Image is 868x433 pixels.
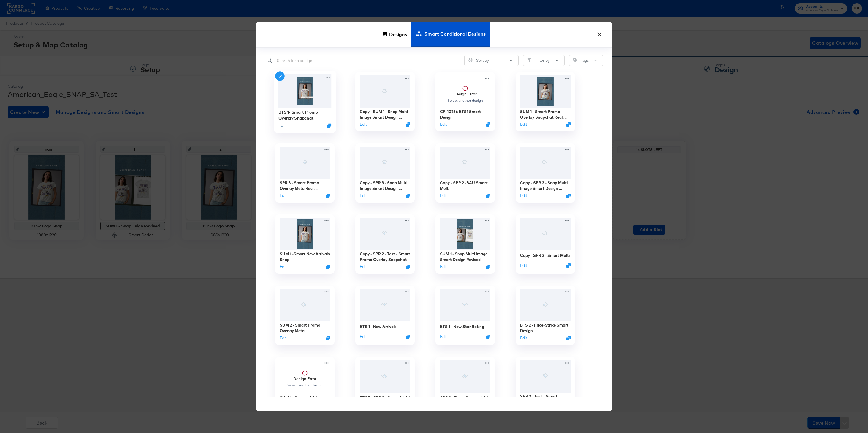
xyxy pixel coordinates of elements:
div: Copy - SPR 2 -BAU Smart MultiEditDuplicate [435,143,495,203]
div: SPR 3 - Smart Promo Overlay Meta Real Rewards [280,180,330,191]
div: Copy - SPR 3 - Snap Multi Image Smart Design Revised [360,180,410,191]
div: SUM 1 -Smart New Arrivals SnapEditDuplicate [275,214,335,274]
button: Edit [520,122,527,127]
div: BTS 2 - Price-Strike Smart DesignEditDuplicate [516,286,575,345]
span: Designs [389,21,407,47]
img: nJzgMnbrWiZy481JzADziQ.jpg [440,218,490,250]
input: Search for a design [265,55,362,66]
svg: Tag [573,58,577,62]
div: Select another design [287,383,323,387]
button: SlidersSort by [464,55,519,66]
div: Copy - SPR 3 - Snap Multi Image Smart Design RevisedEditDuplicate [516,143,575,203]
button: Edit [360,193,367,198]
div: SUM 1 - Smart Promo Overlay Snapchat Real Rewards [520,109,571,120]
div: SPR 2 - Test - Smart Promo Overlay Meta [516,357,575,416]
div: Copy - SPR 2 -BAU Smart Multi [440,180,490,191]
button: Edit [520,335,527,341]
img: sCgJrAQZsPy5GzrVGab6EA.jpg [278,74,332,108]
svg: Duplicate [566,122,571,126]
svg: Duplicate [406,122,410,126]
svg: Duplicate [406,265,410,269]
div: Copy - SPR 2 - Smart MultiEditDuplicate [516,214,575,274]
div: SUM 1 - Smart Promo Overlay Snapchat Real RewardsEditDuplicate [516,72,575,131]
span: Smart Conditional Designs [424,21,486,47]
button: Edit [440,264,447,270]
div: SUM 2 - Smart Promo Overlay MetaEditDuplicate [275,286,335,345]
svg: Filter [527,58,531,62]
img: 8R4NqP_KztSXg_7x2hp0iw.jpg [520,75,571,108]
div: Copy - SPR 2 - Test - Smart Promo Overlay SnapchatEditDuplicate [355,214,415,274]
div: SUM 1 -Smart New Arrivals Snap [280,251,330,262]
button: Edit [520,262,527,268]
div: SUM 1 - Snap Multi Image Smart Design RevisedEditDuplicate [435,214,495,274]
svg: Duplicate [486,335,490,339]
div: SUM 1 - Smart Multi [280,395,317,400]
div: Design ErrorSelect another designCP-10266 BTS1 Smart DesignEditDuplicate [435,72,495,131]
button: Edit [280,335,286,341]
div: BTS 1 - New ArrivalsEditDuplicate [355,286,415,345]
div: BTS 1 - New Star RatingEditDuplicate [435,286,495,345]
svg: Sliders [468,58,473,62]
svg: Duplicate [406,335,410,339]
button: Edit [280,264,286,270]
div: Copy - SUM 1 - Snap Multi Image Smart Design RevisedEditDuplicate [355,72,415,131]
div: Copy - SUM 1 - Snap Multi Image Smart Design Revised [360,109,410,120]
img: 8R4NqP_KztSXg_7x2hp0iw.jpg [280,218,330,250]
div: CP-10266 BTS1 Smart Design [440,109,490,120]
svg: Duplicate [486,193,490,198]
button: FilterFilter by [523,55,565,66]
div: BTS 1- Smart Promo Overlay Snapchat [278,109,332,121]
strong: Design Error [454,91,477,96]
button: Edit [440,193,447,198]
button: TagTags [569,55,603,66]
svg: Duplicate [326,336,330,340]
button: Edit [520,193,527,198]
svg: Duplicate [326,193,330,198]
button: Edit [360,122,367,127]
svg: Duplicate [327,123,332,128]
button: Edit [280,193,286,198]
div: Copy - SPR 3 - Snap Multi Image Smart Design RevisedEditDuplicate [355,143,415,203]
div: Copy - SPR 2 - Smart Multi [520,252,570,258]
div: TEST - SPR 2 - Smart Multi [355,357,415,416]
button: Edit [360,334,367,339]
button: Edit [440,334,447,339]
button: × [594,28,605,38]
div: SPR 2 - Test - Smart Multi [435,357,495,416]
button: Edit [278,122,286,128]
div: BTS 2 - Price-Strike Smart Design [520,322,571,333]
svg: Duplicate [486,122,490,126]
svg: Duplicate [406,193,410,198]
button: Edit [440,122,447,127]
div: SUM 1 - Snap Multi Image Smart Design Revised [440,251,490,262]
div: BTS 1 - New Star Rating [440,324,484,329]
div: Copy - SPR 2 - Test - Smart Promo Overlay Snapchat [360,251,410,262]
svg: Duplicate [486,265,490,269]
div: SUM 2 - Smart Promo Overlay Meta [280,322,330,333]
svg: Duplicate [326,265,330,269]
strong: Design Error [293,376,316,381]
svg: Duplicate [566,193,571,198]
button: Edit [360,264,367,270]
div: BTS 1- Smart Promo Overlay SnapchatEditDuplicate [274,71,336,133]
div: BTS 1 - New Arrivals [360,324,397,329]
div: SPR 2 - Test - Smart Promo Overlay Meta [520,394,571,405]
div: SPR 3 - Smart Promo Overlay Meta Real RewardsEditDuplicate [275,143,335,203]
svg: Duplicate [566,336,571,340]
div: Design ErrorSelect another designSUM 1 - Smart Multi [275,357,335,416]
div: Copy - SPR 3 - Snap Multi Image Smart Design Revised [520,180,571,191]
button: Duplicate [566,263,571,268]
